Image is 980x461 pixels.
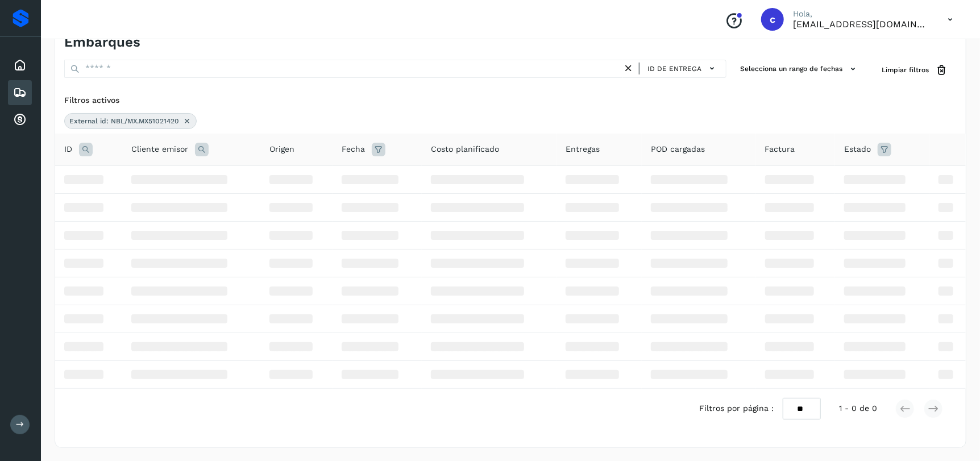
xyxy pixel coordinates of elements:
[736,60,863,78] button: Selecciona un rango de fechas
[873,60,957,81] button: Limpiar filtros
[131,143,188,155] span: Cliente emisor
[647,64,701,74] span: ID de entrega
[431,143,499,155] span: Costo planificado
[342,143,365,155] span: Fecha
[269,143,294,155] span: Origen
[8,53,32,78] div: Inicio
[699,402,774,414] span: Filtros por página :
[793,9,929,19] p: Hola,
[69,116,179,126] span: External id: NBL/MX.MX51021420
[651,143,705,155] span: POD cargadas
[64,34,140,51] h4: Embarques
[844,143,871,155] span: Estado
[8,80,32,105] div: Embarques
[64,94,957,106] div: Filtros activos
[566,143,600,155] span: Entregas
[765,143,795,155] span: Factura
[793,19,929,30] p: cuentasespeciales8_met@castores.com.mx
[882,65,929,75] span: Limpiar filtros
[64,113,197,129] div: External id: NBL/MX.MX51021420
[64,143,72,155] span: ID
[839,402,877,414] span: 1 - 0 de 0
[644,60,721,77] button: ID de entrega
[8,107,32,132] div: Cuentas por cobrar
